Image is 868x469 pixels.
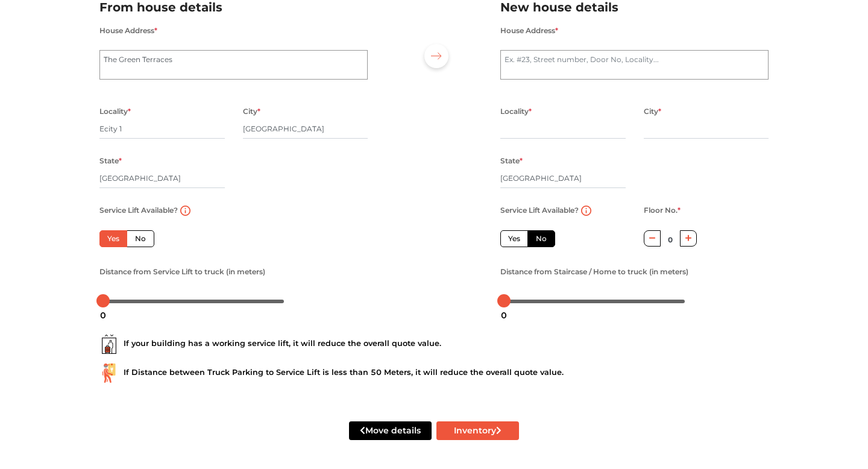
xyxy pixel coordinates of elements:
label: Yes [99,230,127,247]
button: Move details [349,421,432,440]
button: Inventory [436,421,519,440]
div: 0 [95,305,111,326]
label: State [99,153,122,169]
label: City [644,104,661,119]
label: Locality [500,104,532,119]
label: House Address [500,23,558,39]
label: No [127,230,154,247]
label: City [243,104,260,119]
label: House Address [99,23,157,39]
label: Service Lift Available? [500,203,579,218]
label: Distance from Staircase / Home to truck (in meters) [500,264,688,280]
label: State [500,153,523,169]
div: 0 [496,305,512,326]
label: No [527,230,555,247]
label: Yes [500,230,528,247]
div: If your building has a working service lift, it will reduce the overall quote value. [99,335,769,354]
label: Service Lift Available? [99,203,178,218]
label: Distance from Service Lift to truck (in meters) [99,264,265,280]
label: Floor No. [644,203,681,218]
img: ... [99,364,119,383]
img: ... [99,335,119,354]
label: Locality [99,104,131,119]
div: If Distance between Truck Parking to Service Lift is less than 50 Meters, it will reduce the over... [99,364,769,383]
